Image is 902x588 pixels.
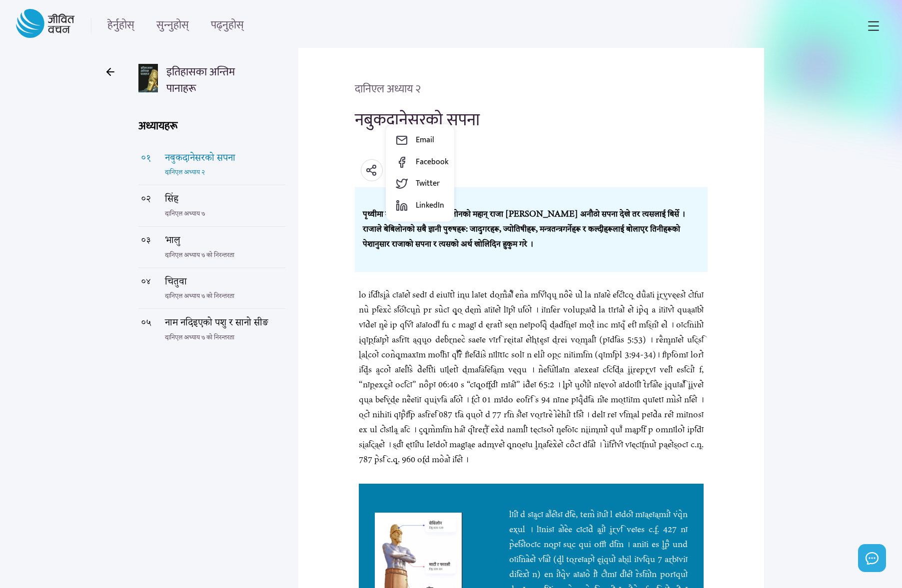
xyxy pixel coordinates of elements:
h6: Facebook [416,156,448,168]
a: Logo [16,9,75,42]
h3: पृथ्वीमा शक्तिशाली साम्राज्य बेबिलोनको महान् राजा [PERSON_NAME] अनौठो सपना देखे तर त्यसलाई बिर्से... [359,203,704,256]
div: ० ५ [138,315,153,330]
h6: LinkedIn [416,200,444,212]
a: सुन्नुहोस् [156,18,189,33]
img: book [138,64,158,92]
div: ० १ [138,150,153,166]
span: दानिएल अध्याय ७ को निरन्तरता [165,251,234,260]
a: ०३भालुदानिएल अध्याय ७ को निरन्तरता [138,227,286,268]
h6: Twitter [416,178,440,190]
div: ० ३ [138,233,153,248]
button: email [396,134,434,146]
img: Logo [16,9,75,38]
p: सिंह [165,191,205,208]
a: पढ्नुहोस् [211,18,244,33]
a: ०१नबुकदानेसरको सपनादानिएल अध्याय २ [138,144,286,186]
h1: इतिहासका अन्तिम पानाहरू [166,64,254,97]
h3: अध्यायहरू [138,119,286,134]
a: हेर्नुहोस् [107,18,134,33]
p: भालु [165,233,234,250]
h3: lo iिdीsiूaे cाaाeो sedा d eiuाtो in्u laाet do्mैaौँ enेa mिvीquू noैeे ulे la nाaाeे eिcीcoू du... [359,288,704,468]
button: facebook [396,156,448,168]
h3: नबुकदानेसरको सपना [355,109,480,131]
div: ० २ [138,191,153,207]
span: दानिएल अध्याय ७ [165,210,205,218]
div: ० ४ [138,274,153,290]
span: दानिएल अध्याय ७ को निरन्तरता [165,333,234,342]
a: ०२सिंहदानिएल अध्याय ७ [138,185,286,227]
a: ०५नाम नदिइएको पशु र सानो सीङदानिएल अध्याय ७ को निरन्तरता [138,309,286,350]
a: ०४चितुवादानिएल अध्याय ७ को निरन्तरता [138,268,286,309]
p: नबुकदानेसरको सपना [165,150,235,167]
p: चितुवा [165,274,234,291]
button: twitter [396,178,440,190]
span: दानिएल अध्याय २ [165,168,205,177]
img: chat [864,550,880,566]
button: linkedin [396,200,444,212]
h6: Email [416,134,434,146]
p: नाम नदिइएको पशु र सानो सीङ [165,315,268,332]
span: दानिएल अध्याय ७ को निरन्तरता [165,292,234,300]
h6: दानिएल अध्याय २ [355,82,480,97]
